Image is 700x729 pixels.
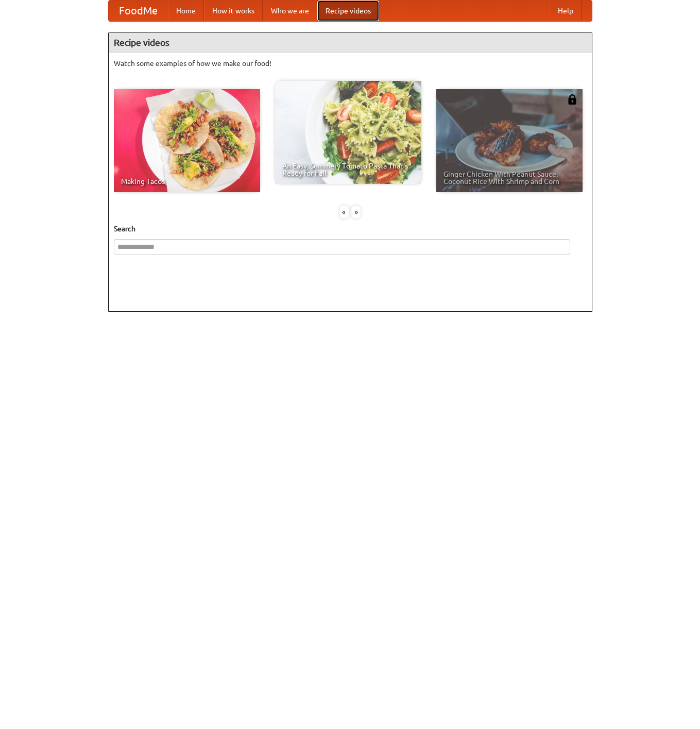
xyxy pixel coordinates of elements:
a: Recipe videos [317,1,379,21]
a: Making Tacos [114,89,260,192]
span: An Easy, Summery Tomato Pasta That's Ready for Fall [282,162,414,177]
a: Help [550,1,582,21]
a: FoodMe [109,1,168,21]
a: An Easy, Summery Tomato Pasta That's Ready for Fall [275,81,421,184]
a: How it works [204,1,263,21]
h4: Recipe videos [109,32,592,53]
h5: Search [114,224,587,234]
a: Who we are [263,1,317,21]
a: Home [168,1,204,21]
p: Watch some examples of how we make our food! [114,58,587,69]
img: 483408.png [567,94,577,105]
div: » [351,206,361,218]
div: « [339,206,349,218]
span: Making Tacos [121,178,253,185]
